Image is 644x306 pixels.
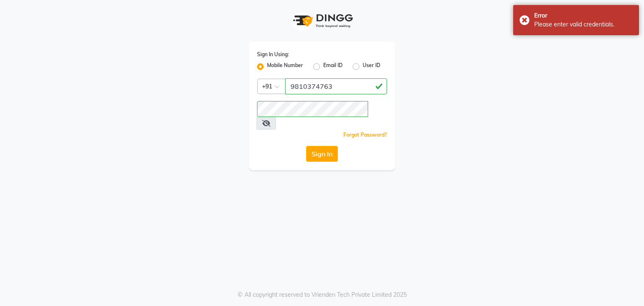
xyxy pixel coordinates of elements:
[534,11,633,20] div: Error
[306,146,338,162] button: Sign In
[534,20,633,29] div: Please enter valid credentials.
[363,62,380,72] label: User ID
[267,62,303,72] label: Mobile Number
[285,78,387,94] input: Username
[343,132,387,138] a: Forgot Password?
[288,8,356,33] img: logo1.svg
[257,101,368,117] input: Username
[257,51,289,58] label: Sign In Using:
[323,62,343,72] label: Email ID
